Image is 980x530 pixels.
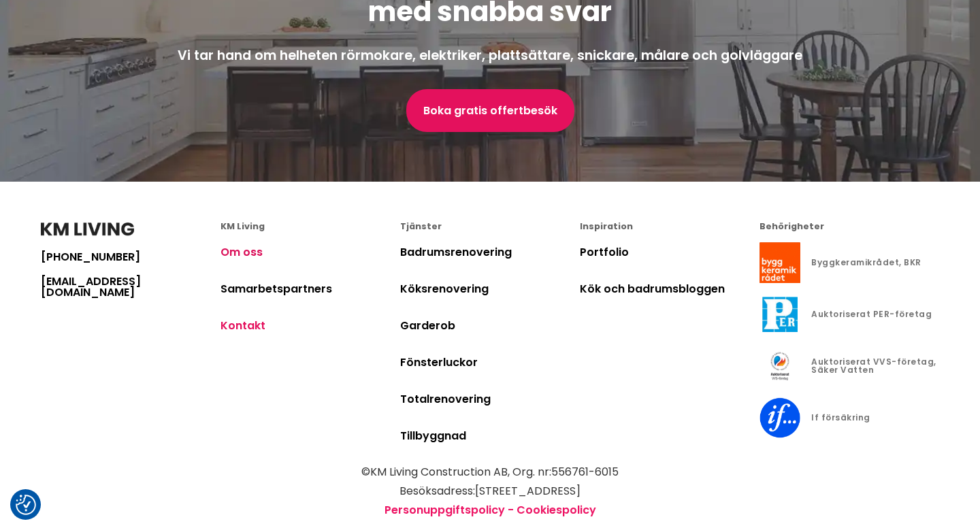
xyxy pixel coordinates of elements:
[41,222,134,236] img: KM Living
[811,259,921,267] div: Byggkeramikrådet, BKR
[400,281,489,297] a: Köksrenovering
[580,222,759,231] div: Inspiration
[811,414,870,422] div: If försäkring
[220,281,332,297] a: Samarbetspartners
[400,222,580,231] div: Tjänster
[400,244,512,260] a: Badrumsrenovering
[759,397,800,438] img: If försäkring
[400,354,478,370] a: Fönsterluckor
[220,318,265,333] a: Kontakt
[220,244,263,260] a: Om oss
[517,502,596,518] a: Cookiespolicy
[811,310,932,318] div: Auktoriserat PER-företag
[811,358,939,374] div: Auktoriserat VVS-företag, Säker Vatten
[400,318,455,333] a: Garderob
[41,252,220,263] a: [PHONE_NUMBER]
[16,495,36,515] button: Samtyckesinställningar
[220,222,400,231] div: KM Living
[759,294,800,335] img: Auktoriserat PER-företag
[41,463,939,501] p: © KM Living Construction AB , Org. nr: 556761-6015 Besöksadress: [STREET_ADDRESS]
[385,502,514,518] a: Personuppgiftspolicy -
[580,244,629,260] a: Portfolio
[41,276,220,298] a: [EMAIL_ADDRESS][DOMAIN_NAME]
[16,495,36,515] img: Revisit consent button
[400,391,491,407] a: Totalrenovering
[406,89,574,132] a: Boka gratis offertbesök
[759,222,939,231] div: Behörigheter
[580,281,725,297] a: Kök och badrumsbloggen
[400,428,466,444] a: Tillbyggnad
[759,346,800,386] img: Auktoriserat VVS-företag, Säker Vatten
[759,242,800,283] img: Byggkeramikrådet, BKR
